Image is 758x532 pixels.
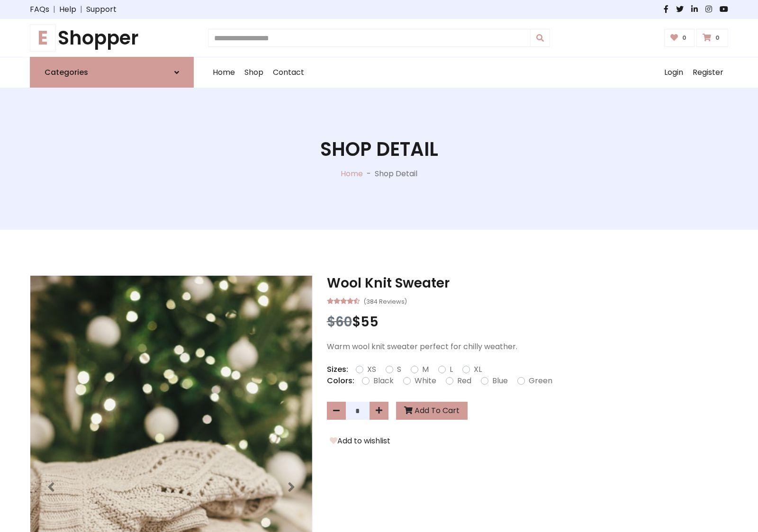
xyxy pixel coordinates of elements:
label: Blue [492,375,508,387]
h1: Shopper [30,27,194,49]
small: (384 Reviews) [363,295,407,307]
label: XL [474,364,482,375]
a: FAQs [30,4,49,15]
label: Red [457,375,471,387]
label: White [415,375,436,387]
a: Shop [240,57,268,88]
label: XS [367,364,376,375]
span: 0 [713,34,722,42]
a: Home [208,57,240,88]
label: Black [373,375,394,387]
a: Contact [268,57,309,88]
a: Help [59,4,76,15]
span: $60 [327,313,352,331]
label: Green [529,375,552,387]
a: Register [688,57,728,88]
span: 55 [361,313,379,331]
span: 0 [680,34,689,42]
label: L [450,364,453,375]
a: Support [86,4,117,15]
span: | [49,4,59,15]
h6: Categories [45,68,88,77]
a: 0 [664,29,695,47]
a: Categories [30,57,194,88]
label: M [422,364,429,375]
h3: Wool Knit Sweater [327,275,728,291]
h1: Shop Detail [320,138,438,161]
p: Sizes: [327,364,348,375]
p: - [363,168,375,180]
h3: $ [327,314,728,330]
span: E [30,24,56,52]
a: 0 [696,29,728,47]
button: Add to wishlist [327,435,393,447]
a: Home [341,168,363,179]
p: Shop Detail [375,168,417,180]
a: Login [659,57,688,88]
span: | [76,4,86,15]
button: Add To Cart [396,402,468,420]
p: Warm wool knit sweater perfect for chilly weather. [327,341,728,352]
p: Colors: [327,375,354,387]
label: S [397,364,401,375]
a: EShopper [30,27,194,49]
